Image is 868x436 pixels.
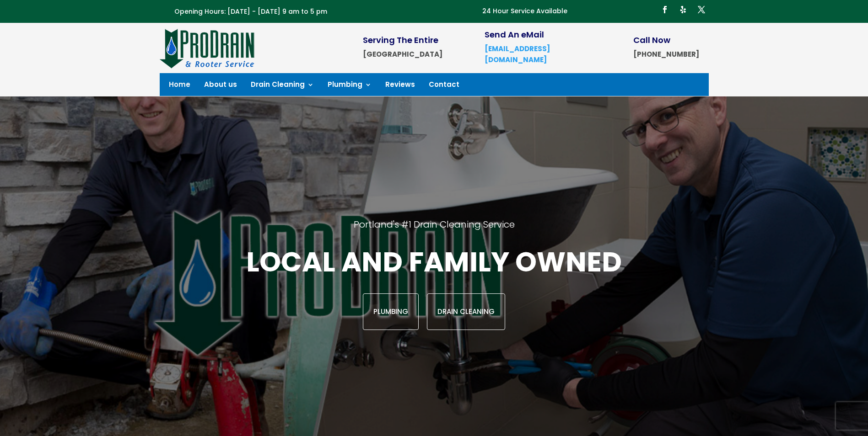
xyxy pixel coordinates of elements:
span: Send An eMail [485,29,544,40]
a: Reviews [385,81,415,91]
span: Opening Hours: [DATE] - [DATE] 9 am to 5 pm [174,7,327,16]
h2: Portland's #1 Drain Cleaning Service [113,218,755,244]
strong: [PHONE_NUMBER] [633,49,699,59]
a: [EMAIL_ADDRESS][DOMAIN_NAME] [485,44,550,64]
img: site-logo-100h [160,27,255,69]
a: Drain Cleaning [251,81,314,91]
p: 24 Hour Service Available [482,6,567,17]
span: Serving The Entire [363,34,438,46]
a: Plumbing [363,293,419,330]
a: Contact [429,81,459,91]
strong: [GEOGRAPHIC_DATA] [363,49,442,59]
a: Follow on Yelp [676,2,690,17]
a: Follow on X [694,2,709,17]
div: Local and family owned [113,244,755,330]
span: Call Now [633,34,670,46]
a: Home [169,81,190,91]
a: Plumbing [328,81,372,91]
a: Follow on Facebook [658,2,672,17]
a: About us [204,81,237,91]
a: Drain Cleaning [427,293,505,330]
